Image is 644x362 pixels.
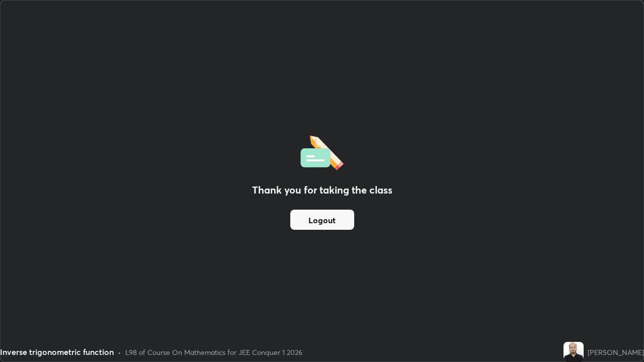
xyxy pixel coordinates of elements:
h2: Thank you for taking the class [252,183,392,198]
button: Logout [290,210,354,230]
div: [PERSON_NAME] [588,347,644,357]
div: • [118,347,121,357]
img: offlineFeedback.1438e8b3.svg [300,132,344,170]
div: L98 of Course On Mathematics for JEE Conquer 1 2026 [125,347,302,357]
img: 83f50dee00534478af7b78a8c624c472.jpg [563,342,584,362]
